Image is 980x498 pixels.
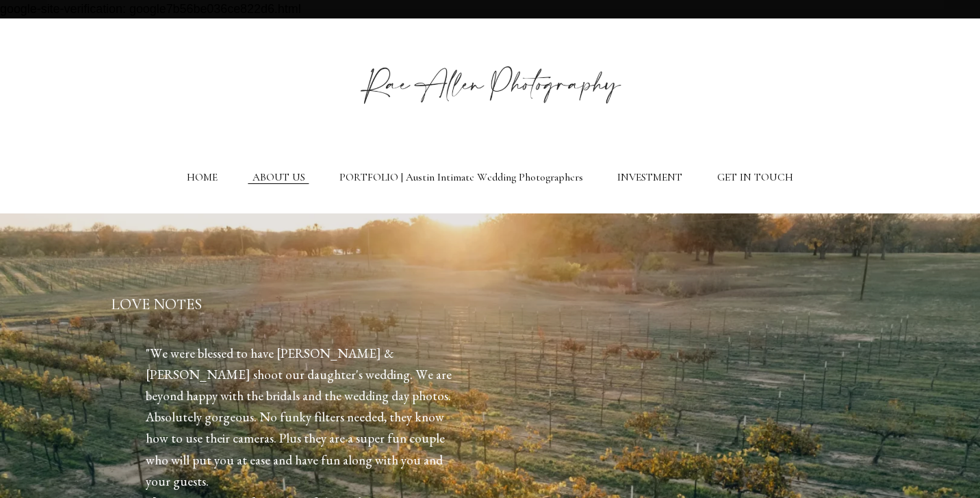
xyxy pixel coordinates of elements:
[187,171,218,184] a: HOME
[717,171,793,184] a: GET IN TOUCH
[111,294,455,314] h2: LOVE NOTES
[339,171,583,184] a: PORTFOLIO | Austin Intimate Wedding Photographers
[617,171,682,184] a: INVESTMENT
[253,171,305,184] a: ABOUT US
